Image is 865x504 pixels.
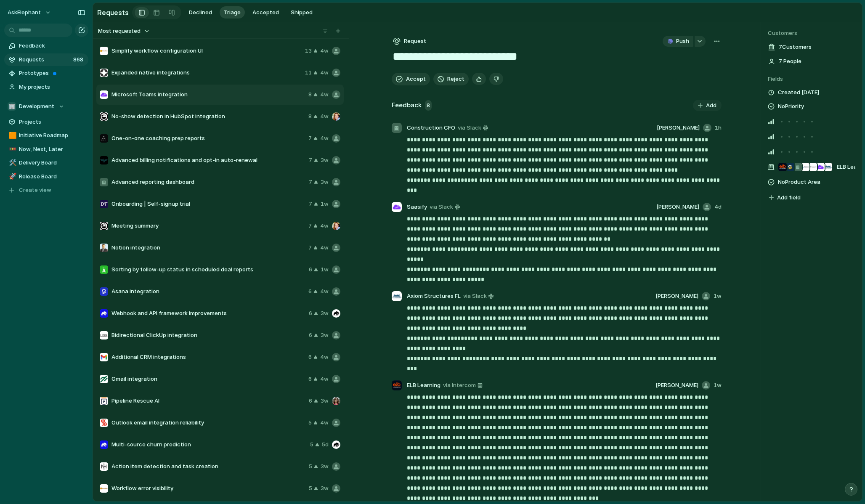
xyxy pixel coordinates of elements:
[9,158,15,168] div: 🛠️
[8,102,16,111] div: 🏢
[19,186,51,194] span: Create view
[9,172,15,181] div: 🚀
[111,178,305,186] span: Advanced reporting dashboard
[309,484,312,493] span: 5
[392,101,422,110] h2: Feedback
[224,8,241,17] span: Triage
[308,222,312,230] span: 7
[320,90,329,99] span: 4w
[19,42,85,50] span: Feedback
[441,380,484,390] a: via Intercom
[392,36,427,47] button: Request
[309,309,312,318] span: 6
[768,192,802,203] button: Add field
[321,331,329,340] span: 3w
[248,6,283,19] button: Accepted
[4,157,88,169] a: 🛠️Delivery Board
[189,8,212,17] span: Declined
[111,69,302,77] span: Expanded native integrations
[8,172,16,181] button: 🚀
[111,309,305,318] span: Webhook and API framework improvements
[309,156,312,164] span: 7
[320,244,329,252] span: 4w
[714,292,722,300] span: 1w
[291,8,313,17] span: Shipped
[111,353,305,361] span: Additional CRM integrations
[8,159,16,167] button: 🛠️
[320,287,329,296] span: 4w
[287,6,317,19] button: Shipped
[676,37,689,45] span: Push
[428,202,462,212] a: via Slack
[320,47,329,55] span: 4w
[73,56,85,64] span: 868
[693,100,722,111] button: Add
[768,29,855,37] span: Customers
[19,83,85,91] span: My projects
[97,26,151,37] button: Most requested
[4,170,88,183] div: 🚀Release Board
[463,292,487,300] span: via Slack
[9,144,15,154] div: 🚥
[308,353,312,361] span: 6
[185,6,216,19] button: Declined
[320,112,329,121] span: 4w
[309,200,312,208] span: 7
[321,309,329,318] span: 3w
[714,203,722,211] span: 4d
[111,375,305,383] span: Gmail integration
[458,124,481,132] span: via Slack
[305,47,312,55] span: 13
[8,8,41,17] span: AskElephant
[305,69,312,77] span: 11
[4,129,88,142] a: 🟧Initiative Roadmap
[768,75,855,83] span: Fields
[4,67,88,80] a: Prototypes
[111,112,305,121] span: No-show detection in HubSpot integration
[778,101,804,111] span: No Priority
[97,8,129,18] h2: Requests
[310,440,313,449] span: 5
[425,100,432,111] span: 8
[4,143,88,156] a: 🚥Now, Next, Later
[111,287,305,296] span: Asana integration
[321,200,329,208] span: 1w
[320,419,329,427] span: 4w
[4,6,56,19] button: AskElephant
[321,462,329,471] span: 3w
[111,134,305,143] span: One-on-one coaching prep reports
[715,124,722,132] span: 1h
[19,172,85,181] span: Release Board
[220,6,245,19] button: Triage
[406,75,426,83] span: Accept
[309,178,312,186] span: 7
[111,419,305,427] span: Outlook email integration reliability
[111,462,305,471] span: Action item detection and task creation
[778,88,819,97] span: Created [DATE]
[111,244,305,252] span: Notion integration
[321,265,329,274] span: 1w
[308,287,312,296] span: 6
[111,200,305,208] span: Onboarding | Self-signup trial
[320,69,329,77] span: 4w
[308,419,312,427] span: 5
[779,57,801,66] span: 7 People
[321,156,329,164] span: 3w
[111,331,305,340] span: Bidirectional ClickUp integration
[309,265,312,274] span: 6
[8,145,16,154] button: 🚥
[4,116,88,128] a: Projects
[4,53,88,66] a: Requests868
[308,90,312,99] span: 8
[9,131,15,141] div: 🟧
[308,112,312,121] span: 8
[111,440,307,449] span: Multi-source churn prediction
[407,292,461,300] span: Axiom Structures FL
[322,440,329,449] span: 5d
[321,178,329,186] span: 3w
[4,40,88,52] a: Feedback
[657,124,700,132] span: [PERSON_NAME]
[309,331,312,340] span: 6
